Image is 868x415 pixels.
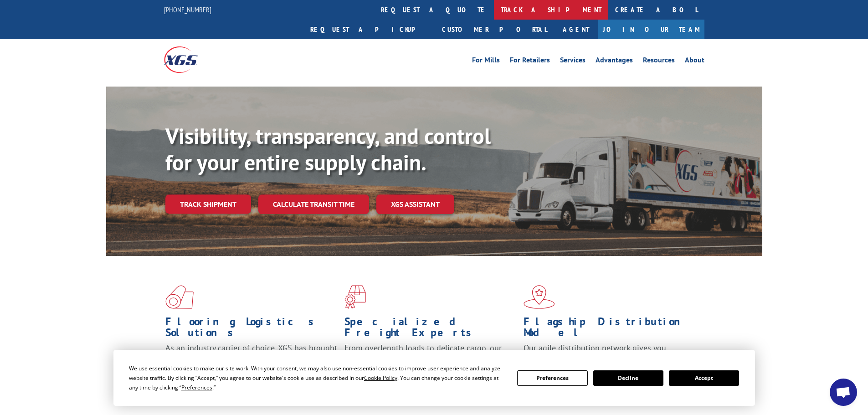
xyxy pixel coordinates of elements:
[376,195,454,214] a: XGS ASSISTANT
[165,343,337,375] span: As an industry carrier of choice, XGS has brought innovation and dedication to flooring logistics...
[510,56,550,67] a: For Retailers
[554,20,598,39] a: Agent
[643,56,675,67] a: Resources
[517,370,587,386] button: Preferences
[344,316,517,343] h1: Specialized Freight Experts
[472,56,500,67] a: For Mills
[344,343,517,383] p: From overlength loads to delicate cargo, our experienced staff knows the best way to move your fr...
[524,343,691,364] span: Our agile distribution network gives you nationwide inventory management on demand.
[560,56,586,67] a: Services
[165,285,194,309] img: xgs-icon-total-supply-chain-intelligence-red
[669,370,739,386] button: Accept
[435,20,554,39] a: Customer Portal
[344,285,366,309] img: xgs-icon-focused-on-flooring-red
[165,316,338,343] h1: Flooring Logistics Solutions
[830,379,857,406] div: Open chat
[165,195,251,214] a: Track shipment
[181,384,212,391] span: Preferences
[165,122,491,176] b: Visibility, transparency, and control for your entire supply chain.
[598,20,704,39] a: Join Our Team
[303,20,435,39] a: Request a pickup
[524,316,696,343] h1: Flagship Distribution Model
[129,364,506,392] div: We use essential cookies to make our site work. With your consent, we may also use non-essential ...
[593,370,663,386] button: Decline
[596,56,633,67] a: Advantages
[524,285,555,309] img: xgs-icon-flagship-distribution-model-red
[164,5,211,14] a: [PHONE_NUMBER]
[113,350,755,406] div: Cookie Consent Prompt
[364,374,397,382] span: Cookie Policy
[258,195,369,214] a: Calculate transit time
[685,56,704,67] a: About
